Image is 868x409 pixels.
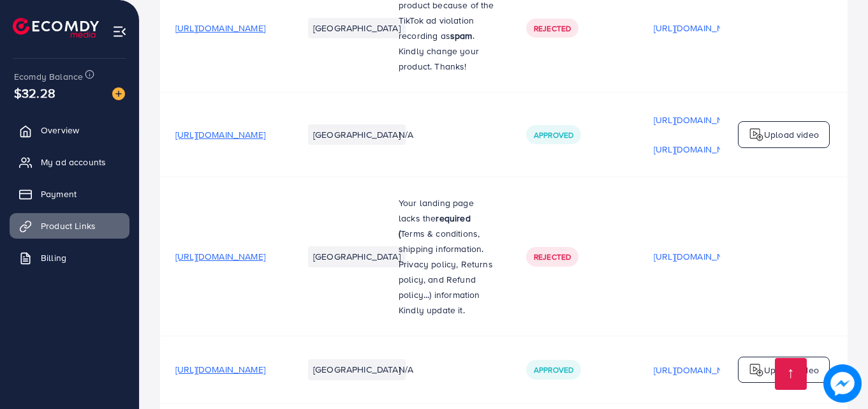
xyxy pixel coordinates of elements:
span: Rejected [534,251,571,262]
span: [URL][DOMAIN_NAME] [175,128,265,141]
span: Rejected [534,23,571,34]
p: Upload video [764,127,819,142]
span: Ecomdy Balance [14,70,83,83]
span: [URL][DOMAIN_NAME] [175,22,265,34]
img: logo [13,18,99,38]
span: Billing [41,251,66,264]
span: Your landing page lacks the [399,197,474,225]
img: image [823,364,862,403]
p: [URL][DOMAIN_NAME] [654,362,744,378]
span: . Kindly change your product. Thanks! [399,29,479,73]
li: [GEOGRAPHIC_DATA] [308,18,406,38]
p: [URL][DOMAIN_NAME] [654,142,744,157]
img: menu [112,24,127,39]
img: image [112,87,125,100]
a: My ad accounts [10,149,129,175]
a: Product Links [10,213,129,239]
a: Billing [10,245,129,271]
p: [URL][DOMAIN_NAME] [654,249,744,264]
span: N/A [399,363,413,376]
p: [URL][DOMAIN_NAME] [654,20,744,36]
span: N/A [399,128,413,141]
span: Kindly update it. [399,304,465,316]
a: Overview [10,117,129,143]
p: Upload video [764,362,819,378]
span: My ad accounts [41,156,106,168]
span: Approved [534,364,573,375]
li: [GEOGRAPHIC_DATA] [308,124,406,145]
img: logo [749,362,764,378]
span: [URL][DOMAIN_NAME] [175,250,265,263]
span: Payment [41,188,77,200]
span: Overview [41,124,79,137]
li: [GEOGRAPHIC_DATA] [308,359,406,380]
strong: spam [450,29,473,42]
span: [URL][DOMAIN_NAME] [175,363,265,376]
span: Product Links [41,219,96,232]
li: [GEOGRAPHIC_DATA] [308,246,406,267]
span: $32.28 [14,84,55,102]
p: [URL][DOMAIN_NAME] [654,112,744,128]
a: Payment [10,181,129,207]
span: Terms & conditions, shipping information. Privacy policy, Returns policy, and Refund policy...) i... [399,227,493,301]
span: Approved [534,130,573,140]
img: logo [749,127,764,142]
